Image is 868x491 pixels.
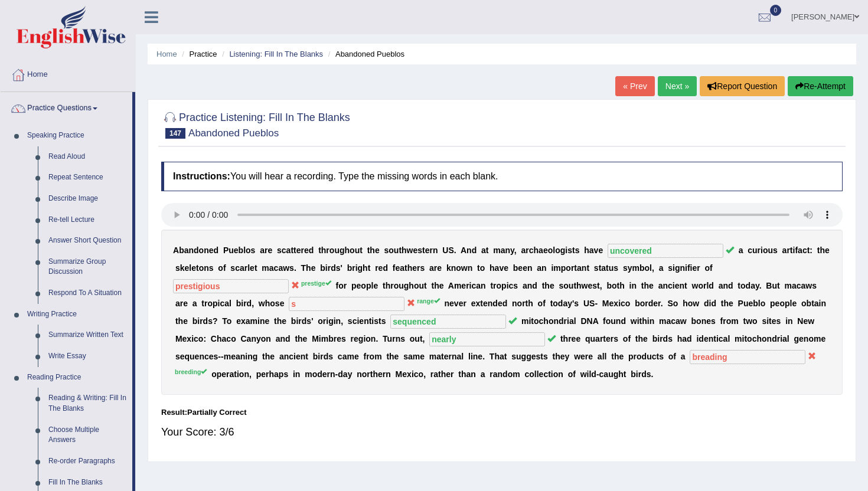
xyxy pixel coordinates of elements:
[22,304,132,325] a: Writing Practice
[250,263,254,273] b: e
[529,245,534,255] b: c
[399,281,404,290] b: u
[304,245,309,255] b: e
[571,263,574,273] b: r
[659,263,664,273] b: a
[501,245,505,255] b: a
[608,244,723,258] input: blank
[807,245,810,255] b: t
[360,245,363,255] b: t
[204,245,209,255] b: n
[690,263,693,273] b: i
[569,281,574,290] b: u
[289,263,294,273] b: s
[521,245,526,255] b: a
[355,245,360,255] b: u
[399,245,402,255] b: t
[336,263,341,273] b: s
[680,263,685,273] b: n
[566,263,571,273] b: o
[548,245,553,255] b: o
[761,245,763,255] b: i
[439,281,444,290] b: e
[301,245,304,255] b: r
[600,281,602,290] b: ,
[425,245,430,255] b: e
[461,245,466,255] b: A
[311,263,316,273] b: e
[43,451,132,472] a: Re-order Paragraphs
[43,188,132,210] a: Describe Image
[355,263,358,273] b: i
[477,263,480,273] b: t
[306,263,311,273] b: h
[567,245,572,255] b: s
[239,245,244,255] b: b
[523,263,527,273] b: e
[594,263,599,273] b: s
[560,245,566,255] b: g
[461,281,466,290] b: e
[180,263,185,273] b: k
[586,263,589,273] b: t
[156,50,177,58] a: Home
[424,281,427,290] b: t
[617,281,620,290] b: t
[739,245,743,255] b: a
[331,263,336,273] b: d
[588,281,593,290] b: e
[527,281,533,290] b: n
[658,76,697,96] a: Next »
[334,245,340,255] b: u
[161,162,843,191] h4: You will hear a recording. Type the missing words in each blank.
[22,367,132,388] a: Reading Practice
[559,281,563,290] b: s
[235,263,240,273] b: c
[260,245,265,255] b: a
[497,281,502,290] b: o
[1,92,132,122] a: Practice Questions
[609,263,614,273] b: u
[184,245,189,255] b: a
[277,245,282,255] b: s
[409,281,414,290] b: h
[550,281,554,290] b: e
[294,263,296,273] b: .
[420,263,425,273] b: s
[539,245,543,255] b: a
[700,76,785,96] button: Report Question
[639,263,645,273] b: b
[461,263,468,273] b: w
[675,263,680,273] b: g
[692,263,697,273] b: e
[161,109,350,139] h2: Practice Listening: Fill In The Blanks
[419,281,424,290] b: u
[505,245,511,255] b: n
[247,263,250,273] b: l
[262,263,269,273] b: m
[291,245,293,255] b: t
[199,263,204,273] b: o
[543,245,548,255] b: e
[325,263,328,273] b: i
[472,245,477,255] b: d
[434,281,439,290] b: h
[43,420,132,451] a: Choose Multiple Answers
[468,263,473,273] b: n
[553,245,555,255] b: l
[358,263,363,273] b: g
[544,281,550,290] b: h
[301,280,331,287] sup: prestige
[246,245,251,255] b: o
[527,263,533,273] b: n
[802,245,807,255] b: c
[429,263,434,273] b: a
[165,128,185,139] span: 147
[480,263,485,273] b: o
[514,245,517,255] b: ,
[173,279,289,293] input: blank
[326,245,329,255] b: r
[575,245,580,255] b: s
[752,245,758,255] b: u
[523,281,527,290] b: a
